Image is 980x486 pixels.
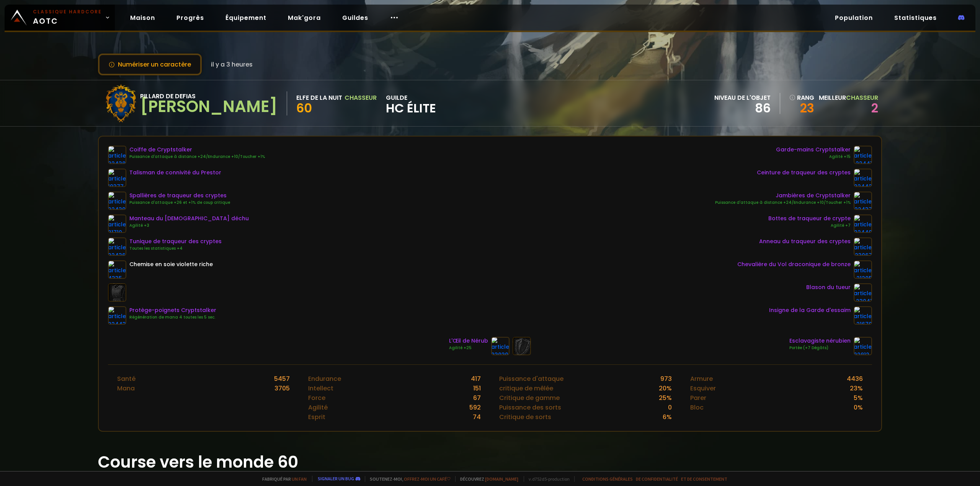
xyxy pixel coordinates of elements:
a: Mak'gora [282,10,327,26]
a: Guildes [336,10,374,26]
font: Population [835,13,873,22]
a: Signaler un bug [318,476,354,481]
font: Parer [690,393,706,402]
font: Elfe de la nuit [296,93,342,102]
font: Santé [117,374,136,383]
a: Statistiques [888,10,943,26]
font: % [666,393,672,402]
font: Puissance d'attaque [499,374,563,383]
font: offrez-moi un café [404,476,447,482]
font: 3705 [274,384,290,393]
img: article-19377 [108,169,126,187]
font: Numériser un caractère [118,60,191,69]
font: Force [308,393,325,402]
font: Armure [690,374,713,383]
font: Maison [130,13,155,22]
font: Fabriqué par [262,476,291,482]
font: Intellect [308,384,333,393]
font: HC Élite [386,99,436,117]
font: Équipement [225,13,266,22]
font: 86 [755,99,771,117]
font: % [666,384,672,393]
font: 74 [473,413,481,421]
font: [PERSON_NAME] [140,95,278,118]
font: 417 [471,374,481,383]
font: Talisman de connivité du Prestor [129,169,221,176]
font: Agilité [308,403,328,412]
font: il y a 3 heures [211,60,253,69]
font: Puissance d'attaque +26 et +1% de coup critique [129,200,230,205]
font: % [857,403,863,412]
a: de confidentialité [636,476,678,482]
font: Chasseur [345,93,377,102]
font: Puissance d'attaque à distance +24/Endurance +10/Toucher +1% [129,154,265,159]
font: Garde-mains Cryptstalker [776,146,851,153]
img: article-22812 [854,337,872,355]
font: Portée (+7 Dégâts) [789,345,828,351]
img: article-22440 [854,215,872,233]
font: Esclavagiste nérubien [789,337,851,345]
img: article-23041 [854,283,872,302]
font: Manteau du [DEMOGRAPHIC_DATA] déchu [129,215,249,222]
img: article-21670 [854,306,872,325]
font: Mak'gora [288,13,321,22]
font: niveau de l'objet [714,93,771,102]
font: 5 [854,393,857,402]
font: 0 [854,403,857,412]
font: Soutenez-moi, [370,476,403,482]
font: 60 [296,99,312,117]
a: Maison [124,10,161,26]
font: Tunique de traqueur des cryptes [129,237,222,245]
font: Coiffe de Cryptstalker [129,146,192,153]
font: critique de mêlée [499,384,553,393]
font: Découvrez [460,476,484,482]
font: guilde [386,93,407,102]
font: 973 [660,374,672,383]
a: Population [829,10,879,26]
a: offrez-moi un café [404,476,451,482]
font: 23 [800,99,814,117]
font: 0 [668,403,672,412]
a: 2 [871,99,878,117]
font: chasseur [846,93,878,102]
font: Agilité +15 [829,154,851,159]
font: Mana [117,384,135,393]
a: un fan [292,476,307,482]
a: Conditions générales [582,476,633,482]
img: article-22443 [108,306,126,325]
img: article-22438 [108,146,126,164]
font: 4436 [847,374,863,383]
font: 5457 [274,374,290,383]
font: rang [797,93,814,102]
font: v. [529,476,532,482]
font: 67 [473,393,481,402]
font: % [857,393,863,402]
font: 592 [469,403,481,412]
font: Bloc [690,403,704,412]
a: Équipement [219,10,273,26]
a: 23 [789,102,814,114]
a: [DOMAIN_NAME] [485,476,518,482]
font: 6 [663,413,666,421]
font: 23 [850,384,857,393]
font: Esprit [308,413,325,421]
a: et de consentement [681,476,727,482]
font: % [857,384,863,393]
font: Statistiques [894,13,937,22]
font: Chemise en soie violette riche [129,260,213,268]
font: L'Œil de Nérub [449,337,488,345]
font: Toutes les statistiques +4 [129,245,183,251]
font: Spallières de traqueur des cryptes [129,192,227,199]
img: article-22441 [854,146,872,164]
font: Pillard de Defias [140,92,196,101]
font: d752d5 [532,476,547,482]
img: article-4335 [108,260,126,279]
font: Agilité +25 [449,345,472,351]
font: Régénération de mana 4 toutes les 5 sec. [129,314,215,320]
font: Endurance [308,374,341,383]
img: article-22436 [108,237,126,256]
